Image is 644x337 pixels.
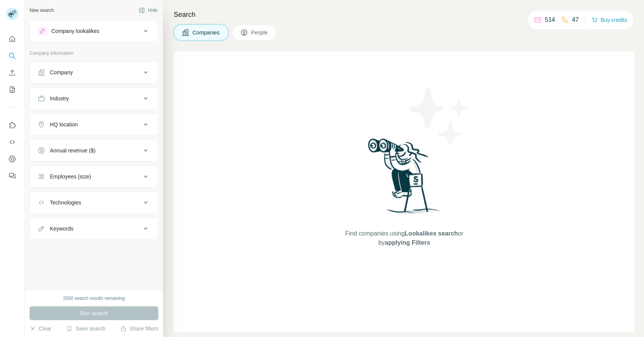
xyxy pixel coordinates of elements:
[6,152,18,166] button: Dashboard
[6,49,18,63] button: Search
[50,121,78,128] div: HQ location
[50,95,69,102] div: Industry
[133,5,163,16] button: Hide
[30,22,158,40] button: Company lookalikes
[192,29,220,36] span: Companies
[6,32,18,46] button: Quick start
[50,147,95,154] div: Annual revenue ($)
[251,29,269,36] span: People
[6,66,18,80] button: Enrich CSV
[63,295,125,302] div: 2000 search results remaining
[30,167,158,186] button: Employees (size)
[405,230,458,237] span: Lookalikes search
[591,15,627,25] button: Buy credits
[120,325,158,332] button: Share filters
[30,325,51,332] button: Clear
[50,173,91,180] div: Employees (size)
[30,63,158,82] button: Company
[30,115,158,134] button: HQ location
[66,325,105,332] button: Save search
[30,7,54,14] div: New search
[545,15,555,25] p: 514
[30,50,158,57] p: Company information
[6,135,18,149] button: Use Surfe API
[6,118,18,132] button: Use Surfe on LinkedIn
[50,225,73,232] div: Keywords
[30,89,158,108] button: Industry
[30,141,158,160] button: Annual revenue ($)
[365,136,444,222] img: Surfe Illustration - Woman searching with binoculars
[6,169,18,183] button: Feedback
[385,239,430,246] span: applying Filters
[50,69,73,76] div: Company
[404,82,473,151] img: Surfe Illustration - Stars
[30,193,158,212] button: Technologies
[6,83,18,97] button: My lists
[50,199,81,206] div: Technologies
[174,9,635,20] h4: Search
[51,27,99,35] div: Company lookalikes
[343,229,465,247] span: Find companies using or by
[30,219,158,238] button: Keywords
[572,15,579,25] p: 47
